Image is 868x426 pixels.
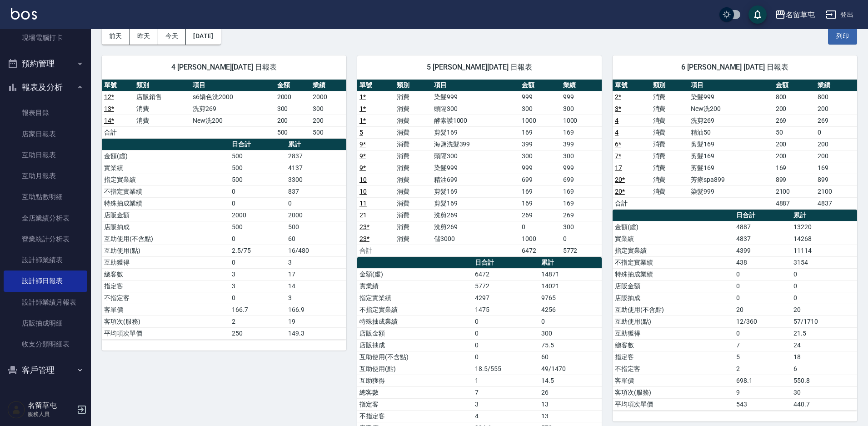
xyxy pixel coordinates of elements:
td: 4297 [473,292,539,304]
a: 設計師業績月報表 [4,292,87,313]
td: 75.5 [539,339,602,351]
td: 60 [539,351,602,363]
td: 999 [519,91,560,103]
td: 4137 [286,162,346,174]
td: 169 [561,197,602,209]
td: 2000 [310,91,346,103]
td: 800 [773,91,815,103]
td: 3 [229,280,286,292]
th: 日合計 [734,210,791,221]
td: 2100 [773,185,815,197]
td: 0 [561,233,602,245]
a: 收支分類明細表 [4,334,87,355]
td: 消費 [134,103,190,115]
td: 互助使用(不含點) [102,233,229,245]
p: 服務人員 [28,410,74,418]
td: 9765 [539,292,602,304]
td: 總客數 [357,386,473,398]
td: 200 [773,103,815,115]
td: 300 [561,103,602,115]
td: 699 [561,174,602,185]
button: 前天 [102,28,130,45]
td: 剪髮169 [688,150,773,162]
img: Person [7,401,25,419]
td: 698.1 [734,375,791,386]
table: a dense table [357,80,602,257]
td: 客單價 [102,304,229,316]
td: 消費 [394,209,432,221]
a: 全店業績分析表 [4,208,87,229]
td: 店販抽成 [357,339,473,351]
td: 消費 [651,162,689,174]
th: 累計 [539,257,602,269]
td: 21.5 [791,327,857,339]
a: 現場電腦打卡 [4,27,87,48]
button: 報表及分析 [4,75,87,99]
td: 消費 [651,91,689,103]
td: 互助使用(點) [613,316,734,327]
td: 0 [473,339,539,351]
td: 洗剪269 [688,115,773,126]
td: 3154 [791,256,857,268]
th: 日合計 [229,139,286,150]
td: 0 [229,256,286,268]
td: 剪髮169 [432,126,520,138]
td: 平均項次單價 [102,327,229,339]
td: 總客數 [102,268,229,280]
td: 剪髮169 [688,162,773,174]
td: 店販抽成 [613,292,734,304]
td: 200 [310,115,346,126]
td: 1475 [473,304,539,316]
th: 業績 [310,80,346,91]
td: 互助使用(不含點) [357,351,473,363]
td: 剪髮169 [432,185,520,197]
td: 頭隔300 [432,103,520,115]
td: 2100 [815,185,857,197]
td: 438 [734,256,791,268]
td: 特殊抽成業績 [613,268,734,280]
td: 19 [286,316,346,327]
td: 200 [815,103,857,115]
td: 49/1470 [539,363,602,375]
td: 互助獲得 [102,256,229,268]
td: 899 [815,174,857,185]
td: New洗200 [190,115,274,126]
a: 17 [615,164,622,171]
td: 300 [561,221,602,233]
td: 800 [815,91,857,103]
a: 店販抽成明細 [4,313,87,334]
td: 550.8 [791,375,857,386]
td: 300 [519,103,560,115]
td: 實業績 [102,162,229,174]
td: 166.9 [286,304,346,316]
button: [DATE] [186,28,220,45]
a: 10 [359,188,367,195]
a: 報表目錄 [4,102,87,123]
td: 消費 [394,103,432,115]
button: 名留草屯 [771,5,818,24]
td: 消費 [394,126,432,138]
td: 酵素護1000 [432,115,520,126]
td: 2000 [286,209,346,221]
span: 4 [PERSON_NAME][DATE] 日報表 [113,63,335,72]
td: 13220 [791,221,857,233]
td: 互助獲得 [613,327,734,339]
td: 合計 [357,245,394,256]
td: 消費 [651,115,689,126]
td: 染髮999 [688,185,773,197]
td: 客單價 [613,375,734,386]
td: 999 [561,91,602,103]
td: 18 [791,351,857,363]
td: 0 [791,268,857,280]
table: a dense table [613,80,857,210]
td: 不指定實業績 [357,304,473,316]
td: 4887 [773,197,815,209]
td: 20 [734,304,791,316]
a: 互助點數明細 [4,186,87,207]
td: 金額(虛) [613,221,734,233]
td: 染髮999 [432,91,520,103]
td: 洗剪269 [190,103,274,115]
td: 16/480 [286,245,346,256]
td: 899 [773,174,815,185]
td: 1000 [519,115,560,126]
